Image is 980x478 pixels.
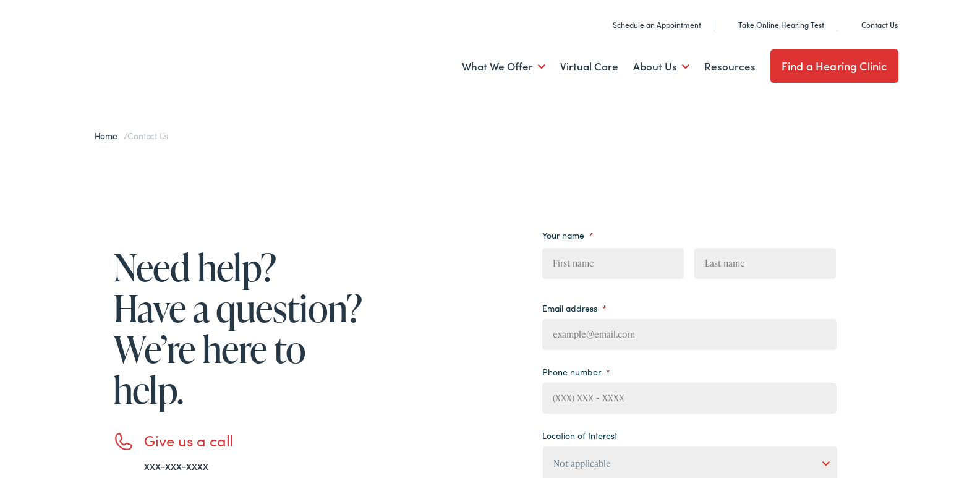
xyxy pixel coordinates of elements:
[725,19,733,31] img: utility icon
[542,248,684,279] input: First name
[542,319,837,350] input: example@email.com
[542,229,594,241] label: Your name
[770,49,898,83] a: Find a Hearing Clinic
[599,19,701,30] a: Schedule an Appointment
[694,248,836,279] input: Last name
[462,44,545,90] a: What We Offer
[542,430,617,441] label: Location of Interest
[599,19,608,31] img: utility icon
[848,19,856,31] img: utility icon
[704,44,756,90] a: Resources
[542,383,837,414] input: (XXX) XXX - XXXX
[113,247,367,410] h1: Need help? Have a question? We’re here to help.
[633,44,689,90] a: About Us
[542,302,607,314] label: Email address
[725,19,824,30] a: Take Online Hearing Test
[127,129,168,142] span: Contact Us
[144,458,208,473] a: xxx-xxx-xxxx
[95,129,124,142] a: Home
[560,44,618,90] a: Virtual Care
[144,432,367,450] h3: Give us a call
[848,19,898,30] a: Contact Us
[95,129,169,142] span: /
[542,366,610,377] label: Phone number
